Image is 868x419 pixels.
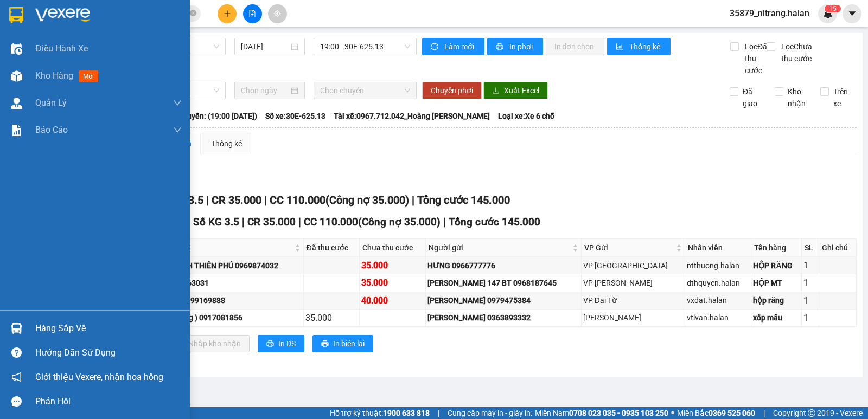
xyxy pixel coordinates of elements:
span: Làm mới [444,41,476,53]
div: 1 [803,259,817,272]
img: icon-new-feature [823,9,833,18]
span: CC 110.000 [270,194,325,207]
span: ) [437,216,441,228]
span: Giới thiệu Vexere, nhận hoa hồng [35,370,163,384]
td: VP Đại Từ [582,292,685,310]
div: VP Đại Từ [583,294,683,306]
strong: 0369 525 060 [709,409,755,417]
span: | [443,216,446,228]
strong: 1900 633 818 [383,409,430,417]
span: | [412,194,414,207]
span: Lọc Đã thu cước [741,41,769,76]
div: 35.000 [361,259,424,272]
button: downloadXuất Excel [483,82,548,99]
span: Hỗ trợ kỹ thuật: [330,407,430,419]
span: Đã giao [738,86,767,109]
button: In đơn chọn [546,38,605,55]
span: download [492,87,500,95]
div: Hướng dẫn sử dụng [35,345,182,361]
sup: 15 [825,5,841,12]
button: aim [268,4,287,23]
span: 35879_nltrang.halan [721,7,818,20]
button: bar-chartThống kê [607,38,671,55]
span: Người nhận [150,242,292,254]
span: | [763,407,765,419]
span: In biên lai [333,338,365,350]
div: Phản hồi [35,394,182,410]
b: GỬI : VP Trung Kính [14,79,146,96]
span: | [188,216,190,228]
span: Miền Nam [535,407,668,419]
td: VP Bình Thuận [582,274,685,292]
div: VP [GEOGRAPHIC_DATA] [583,260,683,272]
button: Chuyển phơi [422,82,482,99]
img: logo-vxr [9,7,23,23]
span: In DS [278,338,296,350]
div: TÙNG ( đúng ) 0917081856 [149,312,301,324]
li: 271 - [PERSON_NAME] Tự [PERSON_NAME][GEOGRAPHIC_DATA] - [GEOGRAPHIC_DATA][PERSON_NAME] [101,27,454,54]
span: close-circle [190,10,196,16]
span: printer [266,340,274,349]
span: down [173,126,182,134]
span: printer [496,43,505,51]
span: file-add [248,10,256,17]
span: Chuyến: (19:00 [DATE]) [178,110,257,122]
span: Cung cấp máy in - giấy in: [448,407,532,419]
span: Quản Lý [35,96,67,109]
span: 5 [833,5,837,12]
span: 1 [829,5,833,12]
div: HƯNG 0966777776 [427,260,579,272]
span: Kho nhận [783,86,812,109]
th: Đã thu cước [304,239,360,257]
img: warehouse-icon [11,70,22,82]
span: close-circle [190,9,196,19]
span: message [11,396,22,407]
button: syncLàm mới [422,38,484,55]
span: bar-chart [616,43,625,51]
div: [PERSON_NAME] [583,312,683,324]
span: Miền Bắc [677,407,755,419]
div: AN PHÁT 0899169888 [149,294,301,306]
th: Nhân viên [685,239,752,257]
button: printerIn phơi [487,38,543,55]
span: | [206,194,209,207]
span: Lọc Chưa thu cước [777,41,821,65]
span: 19:00 - 30E-625.13 [320,38,410,55]
span: ( [325,194,329,207]
button: caret-down [843,4,861,23]
span: Loại xe: Xe 6 chỗ [498,110,554,122]
span: Người gửi [429,242,570,254]
th: Chưa thu cước [360,239,426,257]
td: VP Bắc Sơn [582,257,685,274]
span: Tài xế: 0967.712.042_Hoàng [PERSON_NAME] [334,110,490,122]
input: Chọn ngày [241,85,289,96]
span: ( [358,216,362,228]
button: downloadNhập kho nhận [168,335,250,352]
span: Điều hành xe [35,42,88,55]
div: xốp mẫu [753,312,800,324]
span: down [173,99,182,107]
div: 35.000 [361,276,424,289]
span: CR 35.000 [247,216,296,228]
span: | [298,216,301,228]
span: CC 110.000 [304,216,358,228]
span: mới [79,70,98,82]
div: Thống kê [211,138,242,150]
span: | [438,407,439,419]
span: ) [405,194,409,207]
div: dthquyen.halan [687,277,750,289]
div: HỘP MT [753,277,800,289]
span: Số xe: 30E-625.13 [265,110,325,122]
div: Hàng sắp về [35,320,182,337]
img: warehouse-icon [11,98,22,109]
span: Trên xe [829,86,857,109]
div: [PERSON_NAME] 0979475384 [427,294,579,306]
button: printerIn biên lai [312,335,373,352]
span: question-circle [11,347,22,358]
th: SL [802,239,819,257]
div: [PERSON_NAME] 0363893332 [427,312,579,324]
span: In phơi [509,41,534,53]
span: Công nợ 35.000 [362,216,437,228]
span: | [264,194,267,207]
span: aim [273,10,281,17]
